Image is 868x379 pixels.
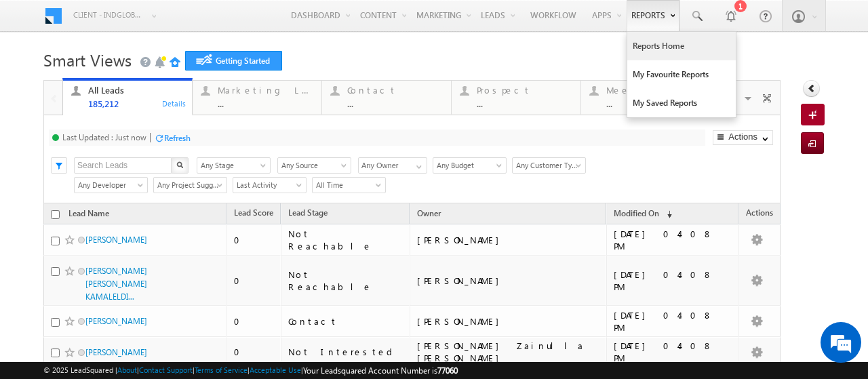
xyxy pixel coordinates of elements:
[347,85,443,96] div: Contact
[433,159,502,172] span: Any Budget
[139,365,193,374] a: Contact Support
[88,85,184,96] div: All Leads
[614,208,659,218] span: Modified On
[417,275,601,287] div: [PERSON_NAME]
[88,98,184,108] div: 185,212
[117,365,137,374] a: About
[164,133,191,143] div: Refresh
[313,179,381,191] span: All Time
[513,159,581,172] span: Any Customer Type
[358,157,427,174] input: Type to Search
[218,98,314,108] div: ...
[661,209,672,220] span: (sorted descending)
[433,157,505,174] div: Budget Filter
[176,161,183,168] img: Search
[197,159,266,172] span: Any Stage
[417,340,601,364] div: [PERSON_NAME] Zainulla [PERSON_NAME]
[512,157,586,174] a: Any Customer Type
[606,85,703,96] div: Meeting
[627,32,736,60] a: Reports Home
[321,81,452,115] a: Contact...
[288,346,404,358] div: Not Interested
[197,157,271,174] div: Lead Stage Filter
[234,207,273,218] span: Lead Score
[417,315,601,327] div: [PERSON_NAME]
[75,179,143,191] span: Any Developer
[234,234,275,246] div: 0
[234,315,275,327] div: 0
[512,157,585,174] div: Customer Type Filter
[477,98,573,108] div: ...
[153,176,226,193] div: Project Suggested Filter
[409,158,426,172] a: Show All Items
[234,346,275,358] div: 0
[606,98,703,108] div: ...
[417,208,441,218] span: Owner
[303,365,458,376] span: Your Leadsquared Account Number is
[614,228,732,252] div: [DATE] 04:08 PM
[614,340,732,364] div: [DATE] 04:08 PM
[74,157,172,174] input: Search Leads
[73,8,144,22] span: Client - indglobal1 (77060)
[347,98,443,108] div: ...
[85,235,147,245] a: [PERSON_NAME]
[51,210,60,219] input: Check all records
[153,177,227,193] a: Any Project Suggested
[614,268,732,293] div: [DATE] 04:08 PM
[288,315,404,327] div: Contact
[74,176,146,193] div: Developer Filter
[358,157,426,174] div: Owner Filter
[433,157,507,174] a: Any Budget
[278,159,347,172] span: Any Source
[62,78,193,116] a: All Leads185,212Details
[85,316,147,326] a: [PERSON_NAME]
[451,81,581,115] a: Prospect...
[288,228,404,252] div: Not Reachable
[288,268,404,293] div: Not Reachable
[161,97,187,109] div: Details
[627,89,736,117] a: My Saved Reports
[192,81,322,115] a: Marketing Leads...
[197,157,271,174] a: Any Stage
[43,49,132,71] span: Smart Views
[185,51,282,71] a: Getting Started
[627,60,736,89] a: My Favourite Reports
[713,130,773,145] button: Actions
[62,206,116,224] a: Lead Name
[614,309,732,334] div: [DATE] 04:08 PM
[218,85,314,96] div: Marketing Leads
[74,177,148,193] a: Any Developer
[288,207,328,218] span: Lead Stage
[43,364,458,377] span: © 2025 LeadSquared | | | | |
[277,157,351,174] div: Lead Source Filter
[233,177,307,193] a: Last Activity
[85,266,147,302] a: [PERSON_NAME] [PERSON_NAME] KAMALELDI...
[277,157,351,174] a: Any Source
[85,347,147,357] a: [PERSON_NAME]
[437,365,458,376] span: 77060
[607,205,679,223] a: Modified On (sorted descending)
[312,177,386,193] a: All Time
[281,205,334,223] a: Lead Stage
[477,85,573,96] div: Prospect
[62,132,146,142] div: Last Updated : Just now
[417,234,601,246] div: [PERSON_NAME]
[739,205,780,223] span: Actions
[227,205,280,223] a: Lead Score
[195,365,248,374] a: Terms of Service
[234,275,275,287] div: 0
[154,179,222,191] span: Any Project Suggested
[580,81,711,115] a: Meeting...
[233,179,302,191] span: Last Activity
[250,365,301,374] a: Acceptable Use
